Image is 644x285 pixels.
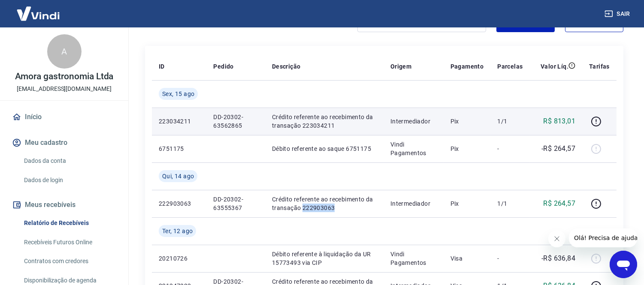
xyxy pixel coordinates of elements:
p: Pix [450,144,484,153]
p: Intermediador [390,199,437,208]
iframe: Mensagem da empresa [569,228,637,247]
p: ID [159,62,165,71]
button: Meus recebíveis [10,195,118,214]
p: Crédito referente ao recebimento da transação 223034211 [272,113,377,130]
p: Intermediador [390,117,437,126]
span: Ter, 12 ago [162,227,193,235]
p: Pagamento [450,62,484,71]
a: Recebíveis Futuros Online [21,234,118,251]
p: 20210726 [159,254,200,263]
p: 1/1 [497,117,523,126]
button: Sair [603,6,634,22]
a: Relatório de Recebíveis [21,214,118,232]
p: Amora gastronomia Ltda [15,72,114,81]
a: Dados de login [21,171,118,189]
p: Débito referente ao saque 6751175 [272,144,377,153]
p: -R$ 264,57 [541,144,575,154]
p: Descrição [272,62,301,71]
p: Origem [390,62,411,71]
p: Débito referente à liquidação da UR 15773493 via CIP [272,250,377,267]
button: Meu cadastro [10,133,118,152]
p: Crédito referente ao recebimento da transação 222903063 [272,195,377,212]
span: Olá! Precisa de ajuda? [5,6,72,13]
p: - [497,144,523,153]
div: A [47,34,82,69]
p: Pix [450,117,484,126]
p: R$ 813,01 [544,116,576,126]
span: Qui, 14 ago [162,172,194,180]
p: -R$ 636,84 [541,253,575,264]
p: - [497,254,523,263]
p: Parcelas [497,62,523,71]
a: Contratos com credores [21,252,118,270]
p: Visa [450,254,484,263]
a: Início [10,108,118,126]
p: 1/1 [497,199,523,208]
p: [EMAIL_ADDRESS][DOMAIN_NAME] [17,84,112,93]
p: Pedido [213,62,233,71]
p: 222903063 [159,199,200,208]
p: Pix [450,199,484,208]
p: Vindi Pagamentos [390,250,437,267]
img: Vindi [10,0,66,27]
iframe: Botão para abrir a janela de mensagens [610,251,637,278]
p: DD-20302-63555367 [213,195,258,212]
iframe: Fechar mensagem [548,230,565,247]
p: 223034211 [159,117,200,126]
a: Dados da conta [21,152,118,170]
p: DD-20302-63562865 [213,113,258,130]
span: Sex, 15 ago [162,90,194,98]
p: R$ 264,57 [544,198,576,209]
p: 6751175 [159,144,200,153]
p: Vindi Pagamentos [390,140,437,157]
p: Valor Líq. [541,62,568,71]
p: Tarifas [589,62,610,71]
